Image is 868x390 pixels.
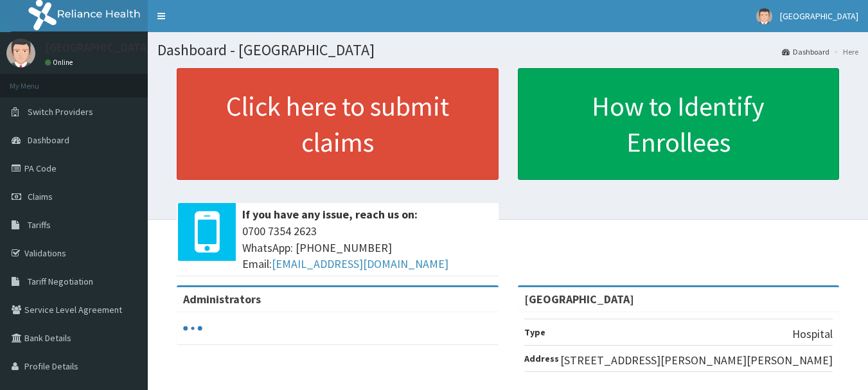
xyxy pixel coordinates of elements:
[524,326,545,338] b: Type
[28,134,69,146] span: Dashboard
[780,10,858,22] span: [GEOGRAPHIC_DATA]
[183,292,261,306] b: Administrators
[272,256,448,271] a: [EMAIL_ADDRESS][DOMAIN_NAME]
[518,68,840,180] a: How to Identify Enrollees
[792,326,833,342] p: Hospital
[524,353,559,364] b: Address
[6,39,35,67] img: User Image
[242,207,418,222] b: If you have any issue, reach us on:
[524,292,634,306] strong: [GEOGRAPHIC_DATA]
[560,352,833,369] p: [STREET_ADDRESS][PERSON_NAME][PERSON_NAME]
[28,219,51,231] span: Tariffs
[242,223,492,272] span: 0700 7354 2623 WhatsApp: [PHONE_NUMBER] Email:
[177,68,499,180] a: Click here to submit claims
[831,46,858,57] li: Here
[782,46,829,57] a: Dashboard
[756,8,772,24] img: User Image
[28,276,93,287] span: Tariff Negotiation
[157,42,858,58] h1: Dashboard - [GEOGRAPHIC_DATA]
[183,319,202,338] svg: audio-loading
[45,42,151,53] p: [GEOGRAPHIC_DATA]
[28,106,93,118] span: Switch Providers
[45,58,76,67] a: Online
[28,191,53,202] span: Claims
